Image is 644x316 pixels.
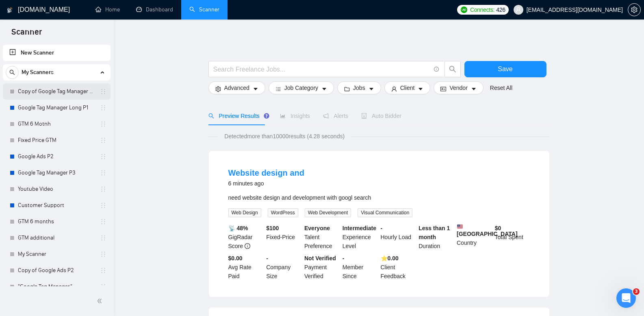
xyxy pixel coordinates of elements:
[228,255,243,262] b: $0.00
[100,186,106,192] span: holder
[280,113,310,119] span: Insights
[445,61,461,77] button: search
[418,225,450,240] b: Less than 1 month
[495,225,501,231] b: $ 0
[341,254,379,281] div: Member Since
[628,7,641,13] a: setting
[100,137,106,144] span: holder
[263,112,270,120] div: Tooltip anchor
[457,224,463,229] img: 🇺🇸
[417,224,455,251] div: Duration
[616,288,636,308] iframe: Intercom live chat
[633,288,640,295] span: 3
[445,65,460,73] span: search
[100,235,106,241] span: holder
[353,83,365,92] span: Jobs
[471,86,477,92] span: caret-down
[100,170,106,176] span: holder
[400,83,415,92] span: Client
[490,83,512,92] a: Reset All
[253,86,258,92] span: caret-down
[227,254,265,281] div: Avg Rate Paid
[265,254,303,281] div: Company Size
[18,132,95,148] a: Fixed Price GTM
[457,224,518,237] b: [GEOGRAPHIC_DATA]
[516,7,521,13] span: user
[18,262,95,279] a: Copy of Google Ads P2
[100,267,106,274] span: holder
[304,225,330,231] b: Everyone
[100,218,106,225] span: holder
[224,83,249,92] span: Advanced
[100,153,106,160] span: holder
[227,224,265,251] div: GigRadar Score
[9,45,104,61] a: New Scanner
[100,88,106,95] span: holder
[6,66,19,79] button: search
[18,100,95,116] a: Google Tag Manager Long P1
[381,225,383,231] b: -
[269,81,334,94] button: barsJob Categorycaret-down
[358,208,412,217] span: Visual Communication
[440,86,446,92] span: idcard
[5,26,48,43] span: Scanner
[100,202,106,209] span: holder
[18,165,95,181] a: Google Tag Manager P3
[341,224,379,251] div: Experience Level
[496,5,505,14] span: 426
[361,113,401,119] span: Auto Bidder
[228,193,530,202] div: need website design and development with googl search
[213,64,430,74] input: Search Freelance Jobs...
[323,113,348,119] span: Alerts
[268,208,298,217] span: WordPress
[215,86,221,92] span: setting
[344,86,350,92] span: folder
[18,279,95,295] a: "Google Tag Manager"
[266,225,279,231] b: $ 100
[379,224,417,251] div: Hourly Load
[18,83,95,100] a: Copy of Google Tag Manager Long P1
[461,7,467,13] img: upwork-logo.png
[100,283,106,290] span: holder
[381,255,399,262] b: ⭐️ 0.00
[343,255,345,262] b: -
[100,105,106,111] span: holder
[18,197,95,214] a: Customer Support
[323,113,329,119] span: notification
[18,246,95,262] a: My Scanner
[3,45,111,61] li: New Scanner
[228,225,248,231] b: 📡 48%
[284,83,318,92] span: Job Category
[208,81,265,94] button: settingAdvancedcaret-down
[6,70,18,75] span: search
[628,3,641,16] button: setting
[628,7,640,13] span: setting
[498,64,512,74] span: Save
[305,208,351,217] span: Web Development
[18,148,95,165] a: Google Ads P2
[455,224,493,251] div: Country
[418,86,423,92] span: caret-down
[434,67,439,72] span: info-circle
[337,81,381,94] button: folderJobscaret-down
[265,224,303,251] div: Fixed-Price
[228,179,304,188] div: 6 minutes ago
[321,86,327,92] span: caret-down
[18,230,95,246] a: GTM additional
[384,81,431,94] button: userClientcaret-down
[391,86,397,92] span: user
[280,113,286,119] span: area-chart
[7,4,13,17] img: logo
[361,113,367,119] span: robot
[266,255,268,262] b: -
[208,113,214,119] span: search
[493,224,531,251] div: Total Spent
[95,6,120,13] a: homeHome
[18,214,95,230] a: GTM 6 months
[136,6,173,13] a: dashboardDashboard
[470,5,494,14] span: Connects:
[449,83,467,92] span: Vendor
[18,181,95,197] a: Youtube Video
[304,255,336,262] b: Not Verified
[97,297,105,305] span: double-left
